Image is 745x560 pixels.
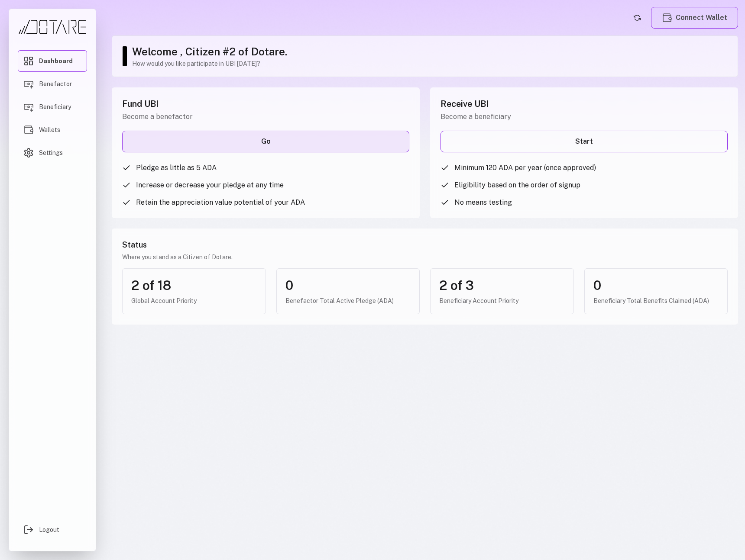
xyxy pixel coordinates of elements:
[131,277,257,293] div: 2 of 18
[23,125,34,135] img: Wallets
[136,197,305,208] span: Retain the appreciation value potential of your ADA
[630,11,644,25] button: Refresh account status
[39,126,60,134] span: Wallets
[441,131,728,152] a: Start
[439,296,565,305] div: Beneficiary Account Priority
[454,163,596,173] span: Minimum 120 ADA per year (once approved)
[23,79,34,89] img: Benefactor
[122,253,728,261] p: Where you stand as a Citizen of Dotare.
[136,180,284,190] span: Increase or decrease your pledge at any time
[39,80,72,88] span: Benefactor
[122,131,409,152] a: Go
[285,296,411,305] div: Benefactor Total Active Pledge (ADA)
[122,239,728,251] h3: Status
[651,7,738,29] button: Connect Wallet
[132,45,729,58] h1: Welcome , Citizen #2 of Dotare.
[23,102,34,112] img: Beneficiary
[136,163,217,173] span: Pledge as little as 5 ADA
[593,277,719,293] div: 0
[122,112,409,122] p: Become a benefactor
[593,296,719,305] div: Beneficiary Total Benefits Claimed (ADA)
[122,98,409,110] h2: Fund UBI
[454,180,580,190] span: Eligibility based on the order of signup
[441,112,728,122] p: Become a beneficiary
[39,57,73,65] span: Dashboard
[441,98,728,110] h2: Receive UBI
[439,277,565,293] div: 2 of 3
[39,103,71,111] span: Beneficiary
[132,59,729,68] p: How would you like participate in UBI [DATE]?
[285,277,411,293] div: 0
[39,525,59,534] span: Logout
[454,197,512,208] span: No means testing
[131,296,257,305] div: Global Account Priority
[39,148,63,157] span: Settings
[662,13,672,23] img: Wallets
[18,19,87,35] img: Dotare Logo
